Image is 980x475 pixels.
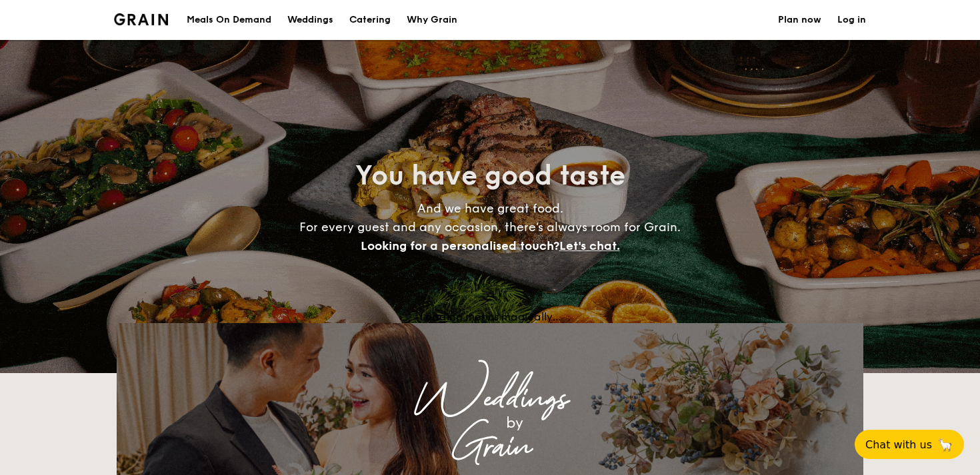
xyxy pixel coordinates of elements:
div: by [283,411,746,435]
div: Grain [234,435,746,459]
a: Logotype [114,13,168,25]
button: Chat with us🦙 [855,430,964,459]
div: Loading menus magically... [117,310,863,323]
span: And we have great food. For every guest and any occasion, there’s always room for Grain. [299,201,681,253]
img: Grain [114,13,168,25]
span: You have good taste [355,160,625,192]
span: Looking for a personalised touch? [361,238,559,253]
span: Let's chat. [559,238,620,253]
div: Weddings [234,387,746,411]
span: Chat with us [865,438,932,451]
span: 🦙 [937,437,953,452]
